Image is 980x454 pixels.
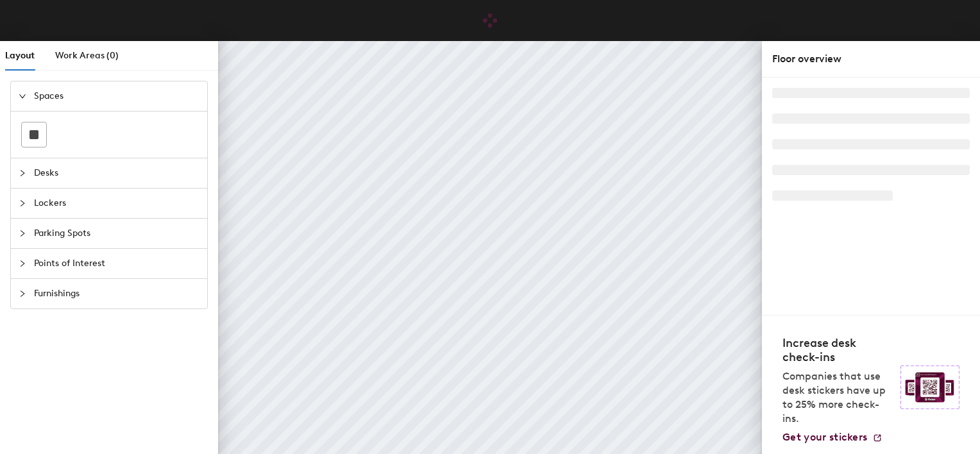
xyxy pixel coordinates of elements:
h4: Increase desk check-ins [782,336,893,364]
a: Get your stickers [782,431,883,444]
span: Layout [5,50,35,61]
span: collapsed [19,230,26,237]
p: Companies that use desk stickers have up to 25% more check-ins. [782,369,893,426]
span: expanded [19,92,26,100]
img: Sticker logo [900,366,959,409]
span: Work Areas (0) [55,50,119,61]
span: Desks [34,158,199,188]
span: collapsed [19,199,26,207]
span: Points of Interest [34,249,199,278]
span: collapsed [19,260,26,267]
span: collapsed [19,169,26,177]
span: Get your stickers [782,431,867,443]
div: Floor overview [772,51,970,67]
span: Spaces [34,81,199,111]
span: Furnishings [34,279,199,308]
span: Lockers [34,189,199,218]
span: collapsed [19,290,26,298]
span: Parking Spots [34,219,199,248]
